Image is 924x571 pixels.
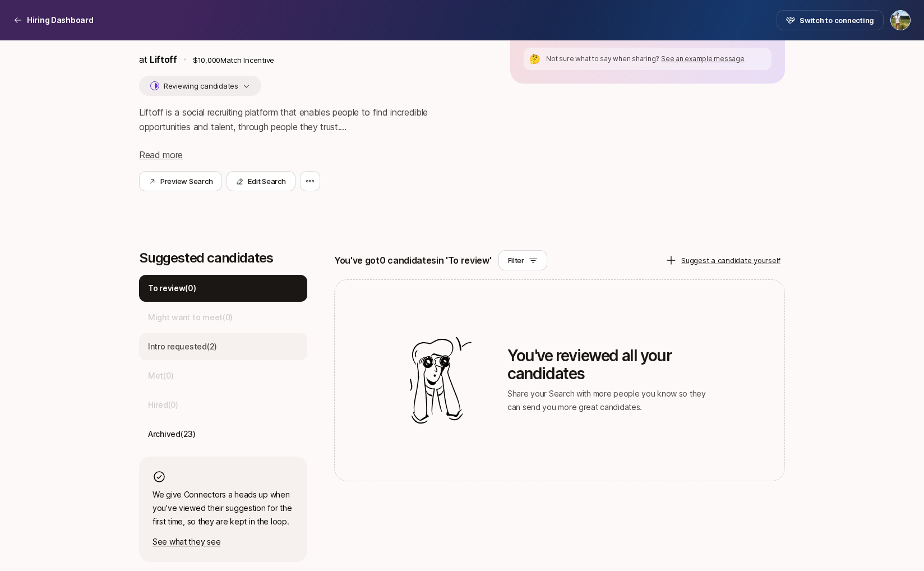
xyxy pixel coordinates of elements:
button: Tyler Kieft [890,10,911,30]
p: To review ( 0 ) [148,282,196,295]
button: Preview Search [139,171,222,191]
span: See an example message [661,54,745,63]
p: Suggest a candidate yourself [681,255,780,266]
img: Illustration for empty candidates [410,337,472,424]
button: Edit Search [227,171,295,191]
p: Share your Search with more people you know so they can send you more great candidates. [507,387,709,414]
p: at [139,52,177,67]
p: $10,000 Match Incentive [193,54,475,66]
button: Filter [498,250,547,270]
p: Hiring Dashboard [27,13,94,27]
a: Liftoff [150,54,177,65]
div: 🤔 [528,52,542,66]
p: We give Connectors a heads up when you've viewed their suggestion for the first time, so they are... [153,488,294,528]
p: You've got 0 candidates in 'To review' [334,253,492,268]
button: Reviewing candidates [139,76,261,96]
button: Switch to connecting [777,10,884,30]
p: See what they see [153,535,294,549]
p: Suggested candidates [139,250,307,266]
span: Switch to connecting [800,15,874,26]
p: Met ( 0 ) [148,369,173,383]
p: Not sure what to say when sharing? [546,54,767,64]
p: Liftoff is a social recruiting platform that enables people to find incredible opportunities and ... [139,105,474,134]
img: Tyler Kieft [891,11,910,30]
p: Might want to meet ( 0 ) [148,311,233,324]
p: Hired ( 0 ) [148,398,178,412]
p: You've reviewed all your candidates [507,347,709,383]
p: Archived ( 23 ) [148,427,196,441]
p: Intro requested ( 2 ) [148,340,217,353]
span: Read more [139,149,183,160]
